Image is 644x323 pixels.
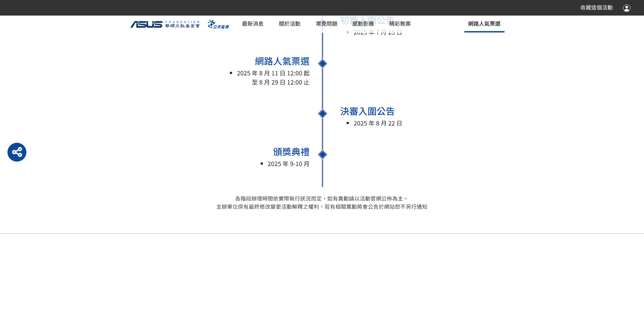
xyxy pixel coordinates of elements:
span: 2025 年 8 月 11 日 12:00 起 至 8 月 29 日 12:00 止 [237,68,310,86]
a: 常見問題 [312,16,341,32]
h3: 網路人氣票選 [255,55,310,66]
img: PTS [204,20,235,29]
a: 精彩教案 [385,16,415,32]
span: 賽制規範 [279,30,301,38]
img: ASUS [130,21,200,28]
span: 各階段辦理時間依實際執行狀況而定，如有異動請以活動官網公佈為主。 [236,194,409,202]
h3: 頒獎典禮 [273,146,310,157]
a: 感動影展 [349,16,378,32]
a: 活動附件 [264,41,315,54]
a: 注意事項 [264,55,315,68]
a: 活動概念 [264,15,315,28]
h3: 決審入圍公告 [340,106,395,116]
span: 網路人氣票選 [468,19,501,27]
span: 2025 年 8 月 22 日 [353,118,402,127]
p: 講座辦理時間：預計於 2025 年 3-12 月之間至各校辦理相關講座。 [172,314,485,323]
span: 申請辦法 [162,301,189,311]
a: 最新消息 [238,16,267,32]
span: 主辦單位保有最終修改變更活動解釋之權利，若有相關異動將會公告於網站恕不另行通知 [217,203,428,210]
span: 2025 年 9-10 月 [268,159,310,168]
span: 收藏這個活動 [580,4,613,11]
span: 校園講座 [158,272,188,282]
